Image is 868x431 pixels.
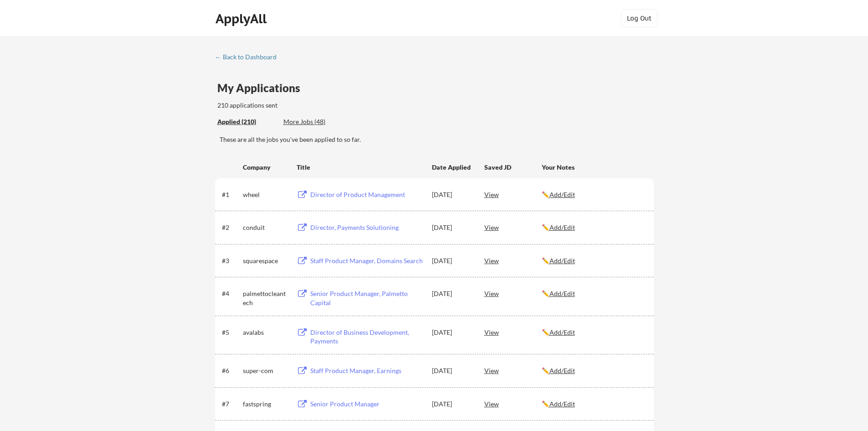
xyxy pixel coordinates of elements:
div: These are job applications we think you'd be a good fit for, but couldn't apply you to automatica... [283,117,350,127]
div: Date Applied [432,163,472,172]
div: Your Notes [542,163,646,172]
div: fastspring [243,400,288,409]
div: ✏️ [542,366,646,375]
div: ✏️ [542,223,646,232]
div: wheel [243,190,288,199]
div: Saved JD [484,159,542,175]
div: [DATE] [432,366,472,375]
u: Add/Edit [550,400,575,408]
div: #2 [222,223,240,232]
div: View [484,219,542,235]
div: More Jobs (48) [283,117,350,126]
div: These are all the jobs you've been applied to so far. [217,117,277,127]
div: Director, Payments Solutioning [310,223,423,232]
div: Staff Product Manager, Earnings [310,366,423,375]
div: View [484,252,542,269]
div: Director of Business Development, Payments [310,328,423,346]
div: [DATE] [432,289,472,298]
div: Applied (210) [217,117,277,126]
div: Senior Product Manager [310,400,423,409]
div: [DATE] [432,328,472,337]
div: squarespace [243,256,288,265]
div: #6 [222,366,240,375]
div: ✏️ [542,328,646,337]
div: ✏️ [542,400,646,409]
u: Add/Edit [550,328,575,336]
button: Log Out [621,9,657,27]
div: ← Back to Dashboard [215,54,283,60]
div: Director of Product Management [310,190,423,199]
div: #7 [222,400,240,409]
div: View [484,285,542,301]
div: [DATE] [432,400,472,409]
div: ✏️ [542,256,646,265]
div: My Applications [217,83,308,93]
div: avalabs [243,328,288,337]
div: ✏️ [542,289,646,298]
div: 210 applications sent [217,101,394,110]
div: #5 [222,328,240,337]
u: Add/Edit [550,191,575,198]
div: #3 [222,256,240,265]
u: Add/Edit [550,257,575,265]
u: Add/Edit [550,290,575,297]
div: These are all the jobs you've been applied to so far. [220,135,654,144]
div: #4 [222,289,240,298]
div: ApplyAll [216,11,269,26]
div: super-com [243,366,288,375]
u: Add/Edit [550,223,575,231]
div: [DATE] [432,190,472,199]
div: Senior Product Manager, Palmetto Capital [310,289,423,307]
div: View [484,395,542,412]
div: Company [243,163,288,172]
div: View [484,186,542,203]
div: conduit [243,223,288,232]
div: [DATE] [432,223,472,232]
div: #1 [222,190,240,199]
div: palmettocleantech [243,289,288,307]
div: Title [297,163,423,172]
div: View [484,324,542,340]
a: ← Back to Dashboard [215,53,283,62]
div: ✏️ [542,190,646,199]
div: Staff Product Manager, Domains Search [310,256,423,265]
u: Add/Edit [550,367,575,374]
div: [DATE] [432,256,472,265]
div: View [484,362,542,379]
